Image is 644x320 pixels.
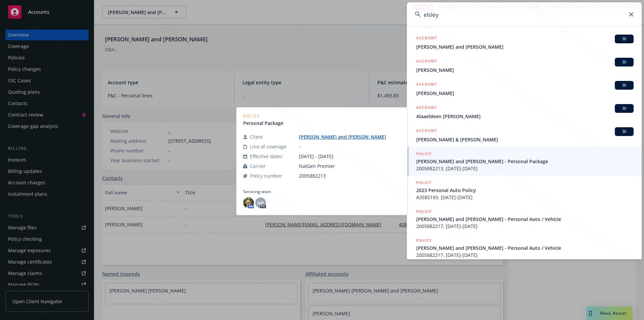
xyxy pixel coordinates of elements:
span: 2005882217, [DATE]-[DATE] [416,252,634,259]
span: [PERSON_NAME] and [PERSON_NAME] - Personal Package [416,158,634,165]
span: BI [618,36,631,42]
h5: ACCOUNT [416,35,437,43]
span: BI [618,129,631,135]
span: [PERSON_NAME] and [PERSON_NAME] [416,43,634,50]
a: POLICY2023 Personal Auto PolicyA3585193, [DATE]-[DATE] [407,176,642,204]
a: POLICY[PERSON_NAME] and [PERSON_NAME] - Personal Package2005882213, [DATE]-[DATE] [407,147,642,176]
span: [PERSON_NAME] and [PERSON_NAME] - Personal Auto / Vehicle [416,244,634,252]
span: BI [618,105,631,111]
h5: POLICY [416,237,432,244]
span: 2005882213, [DATE]-[DATE] [416,165,634,172]
h5: ACCOUNT [416,104,437,112]
h5: POLICY [416,208,432,215]
a: ACCOUNTBI[PERSON_NAME] & [PERSON_NAME] [407,124,642,147]
span: BI [618,59,631,65]
span: Alaaeldeen [PERSON_NAME] [416,113,634,120]
span: 2005882217, [DATE]-[DATE] [416,223,634,230]
h5: ACCOUNT [416,81,437,89]
a: ACCOUNTBI[PERSON_NAME] [407,77,642,100]
span: 2023 Personal Auto Policy [416,187,634,194]
input: Search... [407,2,642,27]
a: ACCOUNTBI[PERSON_NAME] and [PERSON_NAME] [407,31,642,54]
span: A3585193, [DATE]-[DATE] [416,194,634,201]
span: [PERSON_NAME] & [PERSON_NAME] [416,136,634,143]
a: ACCOUNTBI[PERSON_NAME] [407,54,642,77]
a: POLICY[PERSON_NAME] and [PERSON_NAME] - Personal Auto / Vehicle2005882217, [DATE]-[DATE] [407,204,642,233]
a: ACCOUNTBIAlaaeldeen [PERSON_NAME] [407,100,642,124]
span: BI [618,82,631,88]
span: [PERSON_NAME] and [PERSON_NAME] - Personal Auto / Vehicle [416,216,634,223]
h5: POLICY [416,150,432,157]
h5: ACCOUNT [416,127,437,135]
h5: POLICY [416,179,432,186]
h5: ACCOUNT [416,58,437,66]
span: [PERSON_NAME] [416,90,634,97]
span: [PERSON_NAME] [416,66,634,74]
a: POLICY[PERSON_NAME] and [PERSON_NAME] - Personal Auto / Vehicle2005882217, [DATE]-[DATE] [407,233,642,262]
